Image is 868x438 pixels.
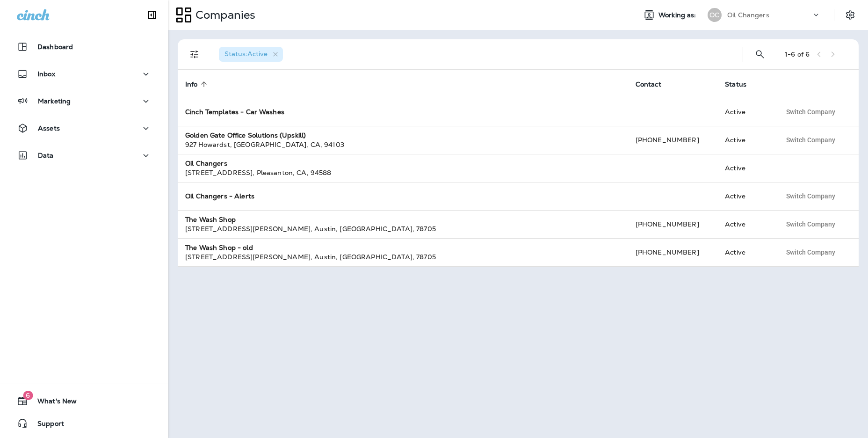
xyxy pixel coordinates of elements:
[717,182,773,210] td: Active
[717,154,773,182] td: Active
[9,119,159,138] button: Assets
[636,80,673,88] span: Contact
[781,105,840,119] button: Switch Company
[38,97,71,105] p: Marketing
[185,131,306,139] strong: Golden Gate Office Solutions (Upskill)
[185,224,621,234] div: [STREET_ADDRESS][PERSON_NAME] , Austin , [GEOGRAPHIC_DATA] , 78705
[192,8,255,22] p: Companies
[751,45,769,64] button: Search Companies
[708,8,722,22] div: OC
[224,50,268,58] span: Status : Active
[636,80,661,88] span: Contact
[628,210,717,238] td: [PHONE_NUMBER]
[727,11,769,19] p: Oil Changers
[185,252,621,262] div: [STREET_ADDRESS][PERSON_NAME] , Austin , [GEOGRAPHIC_DATA] , 78705
[185,215,236,224] strong: The Wash Shop
[219,47,283,62] div: Status:Active
[781,133,840,147] button: Switch Company
[38,124,60,132] p: Assets
[717,210,773,238] td: Active
[781,217,840,231] button: Switch Company
[185,80,210,88] span: Info
[781,189,840,203] button: Switch Company
[23,391,33,400] span: 6
[9,37,159,56] button: Dashboard
[786,221,835,227] span: Switch Company
[786,137,835,143] span: Switch Company
[786,249,835,255] span: Switch Company
[185,80,198,88] span: Info
[185,108,284,116] strong: Cinch Templates - Car Washes
[9,146,159,165] button: Data
[185,159,227,168] strong: Oil Changers
[725,80,759,88] span: Status
[9,414,159,433] button: Support
[785,51,810,58] div: 1 - 6 of 6
[717,98,773,126] td: Active
[28,420,64,431] span: Support
[185,168,621,177] div: [STREET_ADDRESS] , Pleasanton , CA , 94588
[717,126,773,154] td: Active
[842,7,859,23] button: Settings
[781,245,840,259] button: Switch Company
[628,238,717,266] td: [PHONE_NUMBER]
[717,238,773,266] td: Active
[628,126,717,154] td: [PHONE_NUMBER]
[37,43,73,51] p: Dashboard
[38,152,54,159] p: Data
[185,140,621,149] div: 927 Howardst , [GEOGRAPHIC_DATA] , CA , 94103
[786,109,835,115] span: Switch Company
[37,70,55,78] p: Inbox
[139,6,165,24] button: Collapse Sidebar
[9,392,159,410] button: 6What's New
[185,243,253,252] strong: The Wash Shop - old
[185,192,254,200] strong: Oil Changers - Alerts
[9,65,159,83] button: Inbox
[185,45,204,64] button: Filters
[786,193,835,199] span: Switch Company
[658,11,698,19] span: Working as:
[28,397,77,409] span: What's New
[9,92,159,110] button: Marketing
[725,80,746,88] span: Status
